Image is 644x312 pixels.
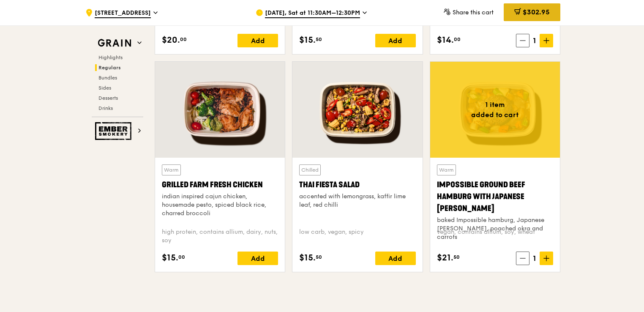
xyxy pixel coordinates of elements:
span: Bundles [98,75,117,81]
span: $15. [299,34,316,47]
div: Warm [162,164,181,175]
div: Grilled Farm Fresh Chicken [162,179,278,191]
div: Chilled [299,164,321,175]
span: $21. [437,252,453,264]
span: $15. [162,252,178,264]
span: $14. [437,34,454,47]
div: Add [237,252,278,265]
span: $20. [162,34,180,47]
span: Highlights [98,55,123,60]
span: 1 [529,252,540,264]
span: 1 [529,35,540,47]
span: 00 [454,36,461,43]
div: vegan, contains allium, soy, wheat [437,228,553,245]
div: Impossible Ground Beef Hamburg with Japanese [PERSON_NAME] [437,179,553,214]
span: $15. [299,252,316,264]
span: [STREET_ADDRESS] [95,9,151,18]
span: $302.95 [523,8,550,16]
span: 00 [178,254,185,260]
div: accented with lemongrass, kaffir lime leaf, red chilli [299,192,415,209]
span: [DATE], Sat at 11:30AM–12:30PM [265,9,360,18]
div: Thai Fiesta Salad [299,179,415,191]
span: Sides [98,85,111,91]
span: Share this cart [453,9,494,16]
div: baked Impossible hamburg, Japanese [PERSON_NAME], poached okra and carrots [437,216,553,241]
div: Add [237,34,278,47]
img: Grain web logo [95,36,134,51]
span: 50 [316,254,322,260]
span: Drinks [98,105,113,111]
div: high protein, contains allium, dairy, nuts, soy [162,228,278,245]
span: 50 [453,254,460,260]
div: Add [375,34,416,47]
div: indian inspired cajun chicken, housemade pesto, spiced black rice, charred broccoli [162,192,278,218]
span: Regulars [98,65,121,71]
img: Ember Smokery web logo [95,122,134,140]
div: Warm [437,164,456,175]
span: 00 [180,36,187,43]
span: 50 [316,36,322,43]
span: Desserts [98,95,118,101]
div: Add [375,252,416,265]
div: low carb, vegan, spicy [299,228,415,245]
